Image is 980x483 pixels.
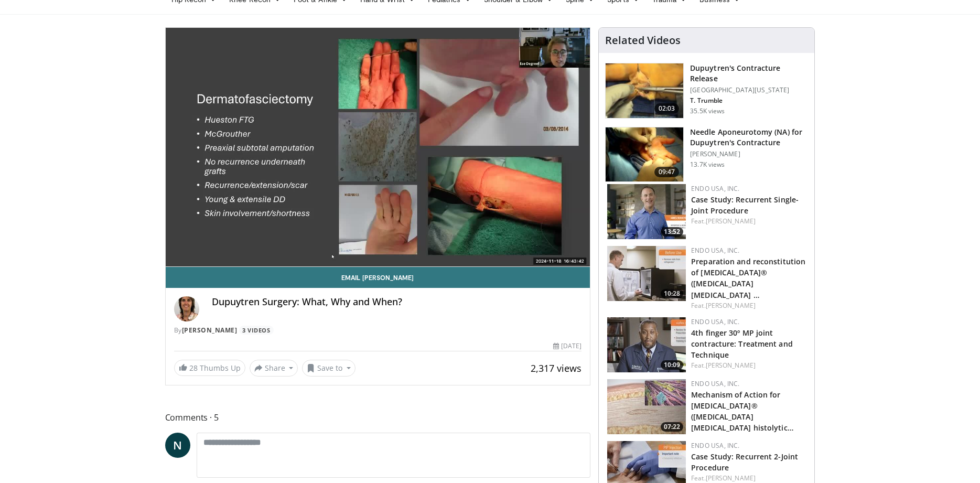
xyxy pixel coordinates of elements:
img: 4f28c07a-856f-4770-928d-01fbaac11ded.150x105_q85_crop-smart_upscale.jpg [607,379,686,434]
span: 13:52 [661,227,683,237]
a: [PERSON_NAME] [182,326,238,335]
a: 10:09 [607,317,686,372]
p: T. Trumble [690,96,808,105]
a: 13:52 [607,184,686,239]
a: 02:03 Dupuytren's Contracture Release [GEOGRAPHIC_DATA][US_STATE] T. Trumble 35.5K views [605,63,808,119]
div: Feat. [691,217,806,226]
p: 13.7K views [690,160,725,169]
span: Comments 5 [165,411,591,424]
div: Feat. [691,474,806,483]
p: [GEOGRAPHIC_DATA][US_STATE] [690,86,808,94]
img: 8065f212-d011-4f4d-b273-cea272d03683.150x105_q85_crop-smart_upscale.jpg [607,317,686,372]
span: 09:47 [654,167,680,177]
a: Endo USA, Inc. [691,246,739,255]
a: 09:47 Needle Aponeurotomy (NA) for Dupuytren's Contracture [PERSON_NAME] 13.7K views [605,127,808,183]
a: 07:22 [607,379,686,434]
a: [PERSON_NAME] [706,217,756,226]
img: c40faede-6d95-4fee-a212-47eaa49b4c2e.150x105_q85_crop-smart_upscale.jpg [607,184,686,239]
p: 35.5K views [690,107,725,115]
span: 07:22 [661,422,683,432]
div: Feat. [691,301,806,310]
a: Endo USA, Inc. [691,184,739,193]
img: 38790_0000_3.png.150x105_q85_crop-smart_upscale.jpg [606,63,683,118]
a: Email [PERSON_NAME] [166,267,590,288]
div: Feat. [691,361,806,370]
a: Case Study: Recurrent 2-Joint Procedure [691,452,798,473]
div: [DATE] [553,341,581,351]
h4: Dupuytren Surgery: What, Why and When? [212,296,582,308]
a: [PERSON_NAME] [706,301,756,310]
a: Preparation and reconstitution of [MEDICAL_DATA]® ([MEDICAL_DATA] [MEDICAL_DATA] … [691,256,805,299]
img: atik_3.png.150x105_q85_crop-smart_upscale.jpg [606,127,683,182]
a: 4th finger 30º MP joint contracture: Treatment and Technique [691,328,793,360]
button: Save to [302,360,356,377]
span: 02:03 [654,103,680,114]
a: Mechanism of Action for [MEDICAL_DATA]® ([MEDICAL_DATA] [MEDICAL_DATA] histolytic… [691,390,794,433]
span: 10:28 [661,289,683,298]
img: ab89541e-13d0-49f0-812b-38e61ef681fd.150x105_q85_crop-smart_upscale.jpg [607,246,686,301]
span: 2,317 views [531,362,581,374]
h3: Needle Aponeurotomy (NA) for Dupuytren's Contracture [690,127,808,148]
span: 28 [189,363,198,373]
a: [PERSON_NAME] [706,474,756,482]
h4: Related Videos [605,34,681,47]
a: N [165,433,190,458]
a: 10:28 [607,246,686,301]
h3: Dupuytren's Contracture Release [690,63,808,84]
a: [PERSON_NAME] [706,361,756,370]
a: 3 Videos [239,326,274,335]
a: Endo USA, Inc. [691,379,739,388]
a: 28 Thumbs Up [174,360,245,376]
button: Share [250,360,298,377]
a: Endo USA, Inc. [691,441,739,450]
p: [PERSON_NAME] [690,150,808,158]
img: Avatar [174,296,199,321]
a: Case Study: Recurrent Single-Joint Procedure [691,195,799,216]
video-js: Video Player [166,28,590,267]
span: 10:09 [661,360,683,370]
div: By [174,326,582,335]
a: Endo USA, Inc. [691,317,739,326]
